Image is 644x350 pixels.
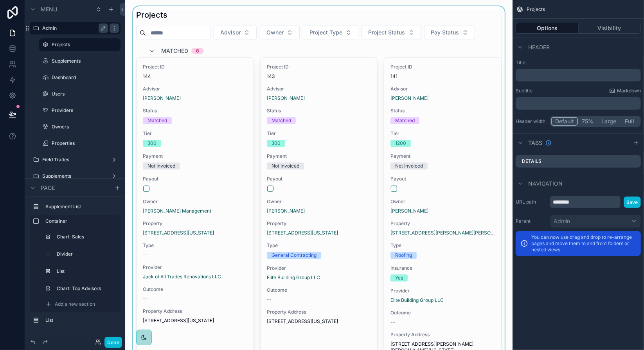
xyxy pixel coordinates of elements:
[620,117,640,126] button: Full
[104,337,122,348] button: Done
[554,217,570,225] span: Admin
[45,218,117,224] label: Container
[42,157,108,163] label: Field Trades
[57,251,116,257] label: Divider
[41,184,55,192] span: Page
[516,218,547,224] label: Parent
[516,199,547,205] label: URL path
[528,139,542,147] span: Tabs
[609,88,641,94] a: Markdown
[528,180,563,188] span: Navigation
[42,173,108,179] label: Supplements
[52,58,119,64] label: Supplements
[531,234,636,253] p: You can now use drag and drop to re-arrange pages and move them to and from folders or nested views
[624,197,641,208] button: Save
[52,107,119,114] label: Providers
[598,117,620,126] button: Large
[516,60,641,66] label: Title
[52,140,119,146] label: Properties
[516,97,641,110] div: scrollable content
[551,117,578,126] button: Default
[52,124,119,130] label: Owners
[52,91,119,97] label: Users
[45,204,117,210] label: Supplement List
[527,6,545,13] span: Projects
[578,117,598,126] button: 75%
[516,23,579,34] button: Options
[25,197,125,334] div: scrollable content
[522,158,541,164] label: Details
[52,74,119,81] label: Dashboard
[42,25,105,31] label: Admin
[516,88,532,94] label: Subtitle
[516,118,547,124] label: Header width
[45,317,117,323] label: List
[516,69,641,81] div: scrollable content
[57,268,116,274] label: List
[41,5,57,13] span: Menu
[52,41,116,48] label: Projects
[550,215,641,228] button: Admin
[57,234,116,240] label: Chart: Sales
[528,43,550,51] span: Header
[55,301,95,307] span: Add a new section
[617,88,641,94] span: Markdown
[57,285,116,292] label: Chart: Top Advisors
[579,23,641,34] button: Visibility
